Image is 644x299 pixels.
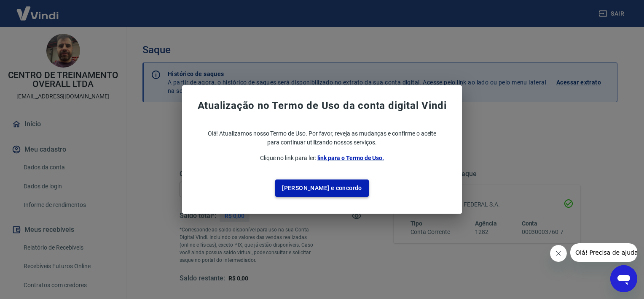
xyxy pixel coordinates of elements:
a: link para o Termo de Uso. [317,155,384,161]
button: [PERSON_NAME] e concordo [275,179,369,197]
p: Olá! Atualizamos nosso Termo de Uso. Por favor, reveja as mudanças e confirme o aceite para conti... [185,129,459,147]
p: Clique no link para ler: [185,154,459,163]
iframe: Fechar mensagem [550,245,567,262]
iframe: Botão para abrir a janela de mensagens [610,265,637,292]
iframe: Mensagem da empresa [570,243,637,262]
span: Atualização no Termo de Uso da conta digital Vindi [185,99,459,112]
span: Olá! Precisa de ajuda? [5,6,71,13]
